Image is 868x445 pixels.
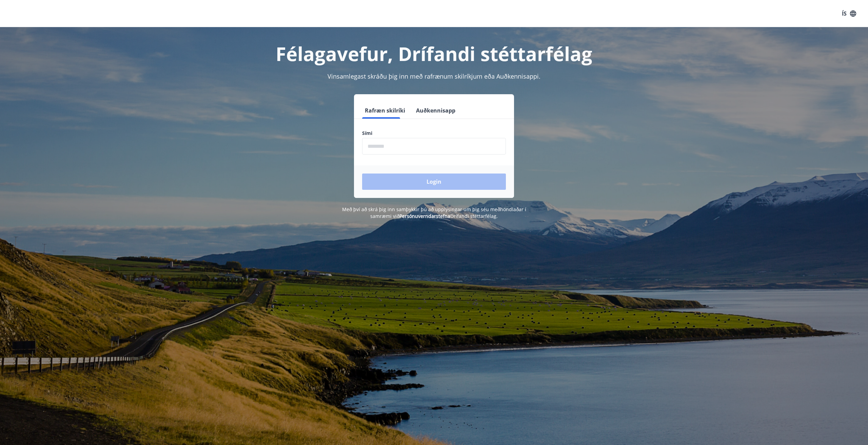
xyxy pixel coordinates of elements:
[362,102,408,119] button: Rafræn skilríki
[838,7,860,20] button: ÍS
[342,206,526,219] span: Með því að skrá þig inn samþykkir þú að upplýsingar um þig séu meðhöndlaðar í samræmi við Drífand...
[198,41,670,66] h1: Félagavefur, Drífandi stéttarfélag
[328,72,540,80] span: Vinsamlegast skráðu þig inn með rafrænum skilríkjum eða Auðkennisappi.
[362,130,506,137] label: Sími
[413,102,458,119] button: Auðkennisapp
[399,213,450,219] a: Persónuverndarstefna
